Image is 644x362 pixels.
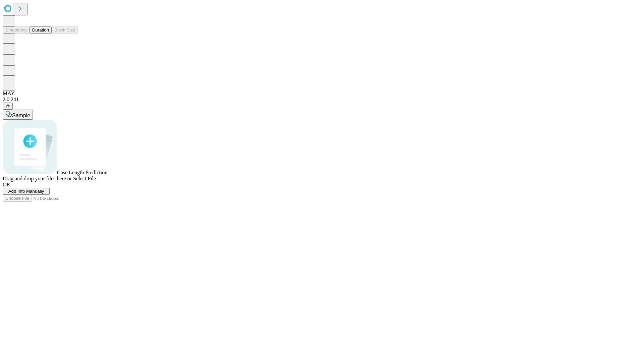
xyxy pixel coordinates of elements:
[57,170,107,175] span: Case Length Prediction
[12,113,30,118] span: Sample
[3,90,641,97] div: MAY
[3,26,30,34] button: Smoothing
[8,189,44,194] span: Add Info Manually
[30,26,52,34] button: Duration
[5,104,10,109] span: @
[73,176,96,181] span: Select File
[52,26,78,34] button: Block Size
[3,97,641,103] div: 2.0.241
[3,103,13,110] button: @
[3,176,72,181] span: Drag and drop your files here or
[3,188,50,195] button: Add Info Manually
[3,110,33,120] button: Sample
[3,182,10,187] span: OR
